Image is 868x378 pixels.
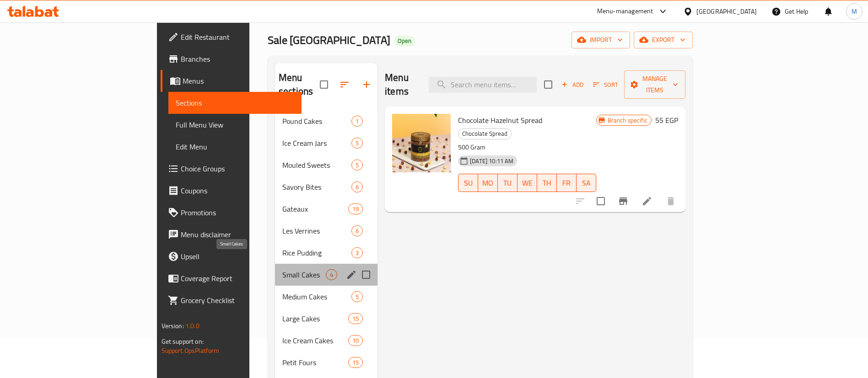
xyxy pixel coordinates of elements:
div: Open [394,36,415,47]
div: Chocolate Spread [458,128,512,139]
span: WE [521,176,534,190]
span: Rice Pudding [282,247,351,258]
div: Ice Cream Jars5 [275,132,377,154]
span: Add [560,80,585,90]
span: Manage items [631,73,678,96]
h2: Menu items [385,71,418,98]
span: Ice Cream Cakes [282,335,348,346]
span: Edit Menu [176,141,295,152]
div: Rice Pudding3 [275,242,377,264]
div: items [351,181,363,192]
span: Select to update [591,192,610,211]
span: 15 [349,314,362,323]
span: 6 [352,227,362,235]
a: Edit menu item [642,196,652,207]
a: Promotions [161,202,302,224]
span: Version: [162,320,184,332]
span: Sort sections [334,74,356,96]
a: Menus [161,70,302,92]
span: MO [482,176,494,190]
div: Savory Bites [282,181,351,192]
span: Chocolate Hazelnut Spread [458,113,542,127]
button: edit [345,268,358,282]
button: WE [518,174,537,192]
div: Menu-management [597,6,653,17]
button: Manage items [624,70,685,99]
button: MO [478,174,498,192]
div: items [348,203,363,214]
span: TU [501,176,514,190]
span: Pound Cakes [282,116,351,127]
span: Gateaux [282,203,348,214]
div: Ice Cream Cakes10 [275,330,377,351]
div: Large Cakes15 [275,308,377,330]
a: Choice Groups [161,158,302,180]
span: import [579,34,623,46]
span: Upsell [181,251,295,262]
span: Grocery Checklist [181,295,295,306]
div: items [348,313,363,324]
p: 500 Gram [458,142,596,153]
span: Full Menu View [176,119,295,130]
div: items [351,291,363,302]
button: delete [660,190,682,212]
span: 6 [352,183,362,192]
span: SA [580,176,593,190]
a: Branches [161,48,302,70]
span: Edit Restaurant [181,32,295,43]
button: TH [537,174,557,192]
a: Coupons [161,180,302,202]
span: Les Verrines [282,225,351,236]
span: Medium Cakes [282,291,351,302]
a: Full Menu View [168,114,302,136]
button: import [571,32,630,48]
span: 4 [326,271,337,279]
span: Menu disclaimer [181,229,295,240]
div: items [348,357,363,368]
span: 15 [349,358,362,367]
span: 10 [349,336,362,345]
div: Mouled Sweets [282,160,351,170]
a: Sections [168,92,302,114]
span: SU [462,176,474,190]
div: Petit Fours [282,357,348,368]
div: [GEOGRAPHIC_DATA] [696,6,757,16]
a: Coverage Report [161,267,302,289]
button: SA [577,174,596,192]
span: Choice Groups [181,163,295,174]
span: Coupons [181,185,295,196]
button: Sort [591,78,620,92]
div: items [351,138,363,149]
span: Large Cakes [282,313,348,324]
a: Grocery Checklist [161,289,302,311]
span: Sort items [587,78,624,92]
span: Coverage Report [181,273,295,284]
button: Add section [356,74,377,96]
span: M [852,6,857,16]
a: Edit Menu [168,136,302,158]
span: Ice Cream Jars [282,138,351,149]
button: Branch-specific-item [612,190,634,212]
span: 1.0.0 [186,320,200,332]
span: Open [394,37,415,45]
span: 5 [352,139,362,148]
div: Savory Bites6 [275,176,377,198]
span: Get support on: [162,335,204,347]
span: FR [561,176,573,190]
span: Sort [593,80,618,90]
div: items [351,116,363,127]
span: Menus [183,75,295,86]
span: Sections [176,97,295,108]
span: 19 [349,205,362,213]
div: Gateaux19 [275,198,377,220]
div: Les Verrines6 [275,220,377,242]
span: 5 [352,161,362,170]
div: Pound Cakes1 [275,110,377,132]
h6: 55 EGP [655,114,678,127]
button: Add [558,78,587,92]
span: Add item [558,78,587,92]
a: Menu disclaimer [161,224,302,245]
